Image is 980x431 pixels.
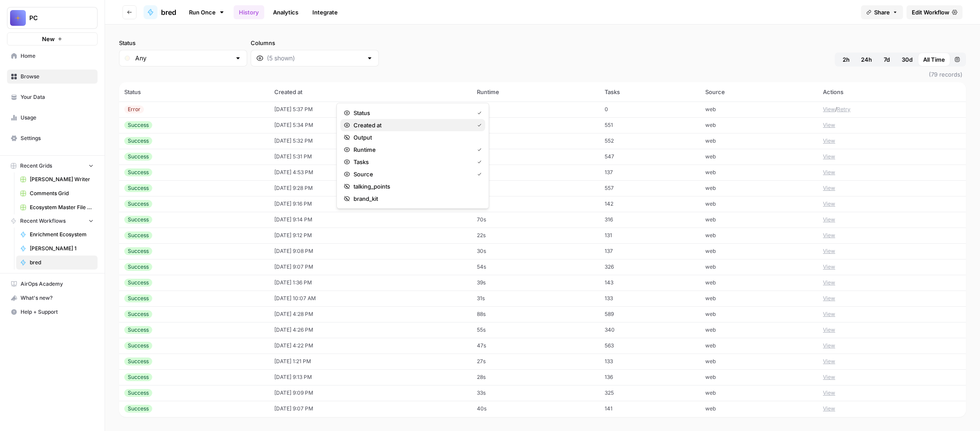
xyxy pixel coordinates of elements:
span: PC [29,14,82,22]
td: 143 [599,275,700,291]
td: [DATE] 9:16 PM [269,196,472,212]
span: 2h [843,55,850,64]
div: Success [124,342,152,350]
button: View [823,184,835,192]
th: Actions [818,82,966,102]
a: Your Data [7,90,98,104]
td: web [700,306,818,322]
button: Share [861,5,903,19]
td: 70s [472,212,599,228]
td: web [700,228,818,243]
div: Success [124,247,152,255]
span: New [42,35,55,43]
button: View [823,153,835,161]
span: Recent Grids [20,162,52,170]
td: web [700,133,818,149]
td: 54s [472,259,599,275]
button: New [7,32,98,46]
div: Success [124,357,152,365]
span: All Time [923,55,945,64]
td: 141 [599,401,700,417]
a: Edit Workflow [906,5,962,19]
td: 136 [599,369,700,385]
td: 340 [599,322,700,338]
td: [DATE] 1:36 PM [269,275,472,291]
td: web [700,196,818,212]
td: web [700,369,818,385]
td: 62s [472,133,599,149]
button: View [823,294,835,302]
a: Usage [7,111,98,125]
td: web [700,401,818,417]
td: web [700,338,818,354]
td: 316 [599,212,700,228]
a: bred [143,5,176,19]
div: Success [124,279,152,287]
td: web [700,385,818,401]
button: View [823,279,835,287]
div: Success [124,137,152,145]
span: Ecosystem Master File - SaaS.csv [30,203,94,211]
td: web [700,259,818,275]
a: bred [16,256,98,270]
button: View [823,310,835,318]
td: [DATE] 10:07 AM [269,291,472,306]
td: [DATE] 9:08 PM [269,243,472,259]
span: Usage [21,114,94,122]
td: 551 [599,117,700,133]
div: Success [124,326,152,334]
button: View [823,342,835,350]
span: Source [353,170,470,179]
button: Retry [837,105,850,113]
button: View [823,247,835,255]
td: 28s [472,369,599,385]
td: web [700,117,818,133]
a: Browse [7,70,98,84]
button: Recent Workflows [7,214,98,228]
button: 7d [877,53,896,67]
div: Success [124,121,152,129]
td: 169s [472,196,599,212]
input: (5 shown) [267,54,363,63]
td: 552 [599,133,700,149]
td: [DATE] 9:28 PM [269,180,472,196]
button: View [823,326,835,334]
button: 30d [896,53,918,67]
div: Success [124,389,152,397]
span: bred [161,7,176,18]
div: What's new? [7,291,97,305]
a: [PERSON_NAME] Writer [16,172,98,186]
a: AirOps Academy [7,277,98,291]
span: Home [21,52,94,60]
div: Success [124,263,152,271]
th: Created at [269,82,472,102]
td: 88s [472,306,599,322]
span: Enrichment Ecosystem [30,231,94,238]
td: [DATE] 4:26 PM [269,322,472,338]
a: History [234,5,264,19]
button: Workspace: PC [7,7,98,29]
td: 47s [472,338,599,354]
td: 326 [599,259,700,275]
td: [DATE] 9:14 PM [269,212,472,228]
span: AirOps Academy [21,280,94,288]
td: web [700,243,818,259]
span: Settings [21,134,94,142]
div: Success [124,216,152,224]
a: Ecosystem Master File - SaaS.csv [16,200,98,214]
span: bred [30,259,94,266]
button: View [823,373,835,381]
td: web [700,165,818,180]
button: View [823,405,835,413]
span: 30d [902,55,913,64]
a: Analytics [268,5,304,19]
a: Integrate [307,5,343,19]
td: 92s [472,180,599,196]
button: View [823,357,835,365]
td: [DATE] 5:34 PM [269,117,472,133]
button: View [823,168,835,176]
button: 2h [836,53,856,67]
button: View [823,200,835,208]
td: 131 [599,228,700,243]
span: Comments Grid [30,189,94,197]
